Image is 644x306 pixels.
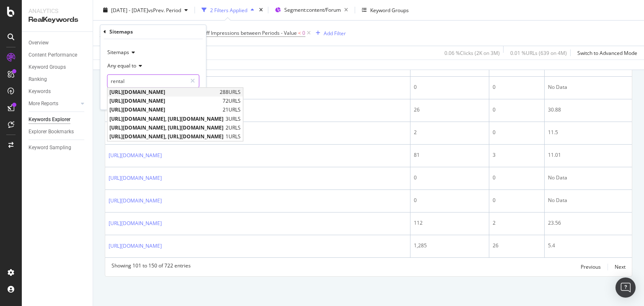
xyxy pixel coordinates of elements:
[298,29,301,36] span: <
[29,127,87,136] a: Explorer Bookmarks
[223,98,241,105] span: 72 URLS
[548,106,628,114] div: 30.88
[414,151,486,159] div: 81
[109,106,221,114] span: [URL][DOMAIN_NAME]
[148,6,181,13] span: vs Prev. Period
[548,151,628,159] div: 11.01
[109,28,133,35] div: Sitemaps
[210,6,247,13] div: 2 Filters Applied
[29,87,51,96] div: Keywords
[370,6,409,13] div: Keyword Groups
[548,197,628,204] div: No Data
[414,174,486,182] div: 0
[615,263,626,270] div: Next
[493,129,541,136] div: 0
[29,99,78,108] a: More Reports
[109,219,162,228] a: [URL][DOMAIN_NAME]
[29,39,87,47] a: Overview
[29,99,58,108] div: More Reports
[548,219,628,227] div: 23.56
[493,219,541,227] div: 2
[414,106,486,114] div: 26
[201,29,297,36] span: Diff Impressions between Periods - Value
[29,115,87,124] a: Keywords Explorer
[414,83,486,91] div: 0
[29,87,87,96] a: Keywords
[29,75,47,84] div: Ranking
[112,262,191,272] div: Showing 101 to 150 of 722 entries
[272,3,351,17] button: Segment:content/Forum
[226,115,241,122] span: 3 URLS
[109,133,223,140] span: [URL][DOMAIN_NAME], [URL][DOMAIN_NAME]
[548,129,628,136] div: 11.5
[109,124,223,131] span: [URL][DOMAIN_NAME], [URL][DOMAIN_NAME]
[493,242,541,249] div: 26
[324,29,346,36] div: Add Filter
[29,15,86,25] div: RealKeywords
[109,197,162,205] a: [URL][DOMAIN_NAME]
[109,89,218,96] span: [URL][DOMAIN_NAME]
[109,242,162,250] a: [URL][DOMAIN_NAME]
[493,174,541,182] div: 0
[109,98,221,105] span: [URL][DOMAIN_NAME]
[29,51,87,60] a: Content Performance
[615,262,626,272] button: Next
[493,106,541,114] div: 0
[29,75,87,84] a: Ranking
[226,124,241,131] span: 2 URLS
[615,277,636,298] div: Open Intercom Messenger
[493,83,541,91] div: 0
[109,115,223,122] span: [URL][DOMAIN_NAME], [URL][DOMAIN_NAME]
[548,242,628,249] div: 5.4
[107,62,136,70] span: Any equal to
[510,49,567,56] div: 0.01 % URLs ( 639 on 4M )
[444,49,500,56] div: 0.06 % Clicks ( 2K on 3M )
[493,197,541,204] div: 0
[29,39,49,47] div: Overview
[104,95,130,103] button: Cancel
[29,143,71,152] div: Keyword Sampling
[577,49,637,56] div: Switch to Advanced Mode
[493,151,541,159] div: 3
[223,106,241,114] span: 21 URLS
[29,63,87,72] a: Keyword Groups
[414,129,486,136] div: 2
[29,143,87,152] a: Keyword Sampling
[414,219,486,227] div: 112
[29,115,70,124] div: Keywords Explorer
[109,151,162,160] a: [URL][DOMAIN_NAME]
[109,174,162,182] a: [URL][DOMAIN_NAME]
[29,63,66,72] div: Keyword Groups
[581,263,601,270] div: Previous
[226,133,241,140] span: 1 URLS
[414,242,486,249] div: 1,285
[581,262,601,272] button: Previous
[257,6,265,14] div: times
[100,3,191,17] button: [DATE] - [DATE]vsPrev. Period
[29,127,74,136] div: Explorer Bookmarks
[302,27,305,39] span: 0
[548,83,628,91] div: No Data
[312,28,346,38] button: Add Filter
[548,174,628,182] div: No Data
[414,197,486,204] div: 0
[111,6,148,13] span: [DATE] - [DATE]
[29,7,86,15] div: Analytics
[220,89,241,96] span: 288 URLS
[29,51,77,60] div: Content Performance
[284,6,341,13] span: Segment: content/Forum
[107,49,129,56] span: Sitemaps
[198,3,257,17] button: 2 Filters Applied
[574,46,637,60] button: Switch to Advanced Mode
[358,3,412,17] button: Keyword Groups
